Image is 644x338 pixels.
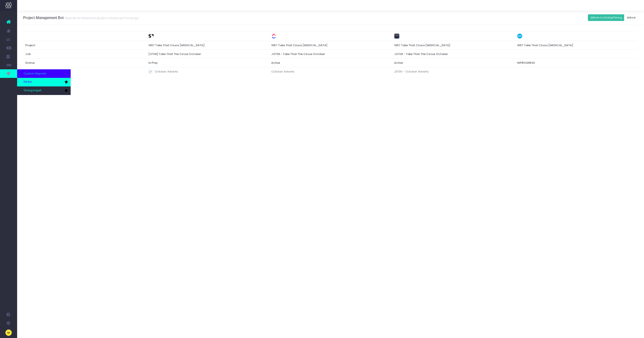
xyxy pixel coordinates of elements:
span: 1657 Take That Cirucs [MEDICAL_DATA] [517,43,573,47]
td: October Adverts [269,67,392,78]
img: clickup-color.png [271,33,277,39]
th: Job [23,50,146,58]
h3: Project Management Bot [23,16,139,20]
span: PM Bot [24,80,32,84]
button: Back [624,14,638,21]
a: Timing Import [17,86,71,95]
span: [3706] Take That The Circus October [148,52,201,56]
span: Custom Reports [24,71,46,76]
img: xero-color.png [517,33,522,39]
span: Timing Import [24,89,41,93]
th: Status [23,58,146,67]
img: timing-color.png [394,33,400,39]
th: Project [23,41,146,50]
span: 1657 Take That Cirucs [MEDICAL_DATA] [271,43,327,47]
label: October Adverts [148,70,178,74]
th: In Play [146,58,269,67]
td: J3706 - October Adverts [392,67,515,78]
span: 1657 Take That Cirucs [MEDICAL_DATA] [148,43,204,47]
th: Active [392,58,515,67]
a: PM Bot [17,78,71,86]
span: J3706 - Take That The Circus October [271,52,325,56]
div: Small button group [588,13,638,22]
th: Items/Tasks [23,67,146,78]
button: Push to ClickUp/Timing [588,14,624,21]
th: Active [269,58,392,67]
small: Replicate the Streamtime job plan in ClickUp and Timing App. [64,16,139,20]
th: INPROGRESS [515,58,638,67]
span: J3706 - Take That The Circus October [394,52,448,56]
span: 1657 Take That Cirucs [MEDICAL_DATA] [394,43,450,47]
img: streamtime_fav.png [148,33,154,39]
img: images/default_profile_image.png [5,329,12,336]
